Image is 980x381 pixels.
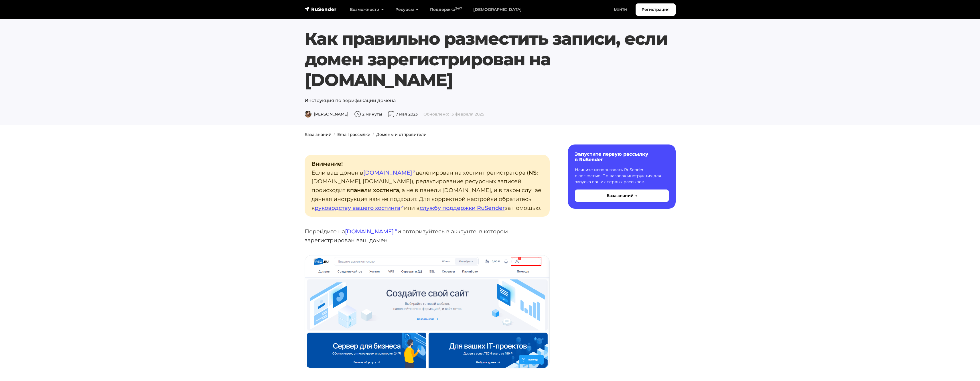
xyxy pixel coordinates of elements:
[468,4,527,15] a: [DEMOGRAPHIC_DATA]
[350,187,399,194] strong: панели хостинга
[354,111,361,118] img: Время чтения
[608,3,633,15] a: Войти
[388,112,418,117] span: 7 мая 2023
[390,4,424,15] a: Ресурсы
[305,227,550,245] p: Перейдите на и авторизуйтесь в аккаунте, в котором зарегистрирован ваш домен.
[344,4,390,15] a: Возможности
[305,132,332,137] a: База знаний
[388,111,395,118] img: Дата публикации
[568,144,676,209] a: Запустите первую рассылку в RuSender Начните использовать RuSender с легкостью. Пошаговая инструк...
[305,155,550,217] p: Если ваш домен в делегирован на хостинг регистратора ( [DOMAIN_NAME], [DOMAIN_NAME]), редактирова...
[301,132,679,138] nav: breadcrumb
[424,4,468,15] a: Поддержка24/7
[305,112,348,117] span: [PERSON_NAME]
[423,112,484,117] span: Обновлено: 13 февраля 2025
[305,6,337,12] img: RuSender
[305,97,676,104] p: Инструкция по верификации домена
[575,167,669,185] p: Начните использовать RuSender с легкостью. Пошаговая инструкция для запуска ваших первых рассылок.
[345,228,397,235] a: [DOMAIN_NAME]
[420,204,505,211] a: службу поддержки RuSender
[529,169,538,176] strong: NS:
[305,28,676,90] h1: Как правильно разместить записи, если домен зарегистрирован на [DOMAIN_NAME]
[575,189,669,202] button: База знаний →
[575,151,669,162] h6: Запустите первую рассылку в RuSender
[636,3,676,16] a: Регистрация
[311,160,343,167] strong: Внимание!
[337,132,370,137] a: Email рассылки
[315,204,404,211] a: руководству вашего хостинга
[455,7,462,10] sup: 24/7
[363,169,416,176] a: [DOMAIN_NAME]
[354,112,382,117] span: 2 минуты
[376,132,427,137] a: Домены и отправители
